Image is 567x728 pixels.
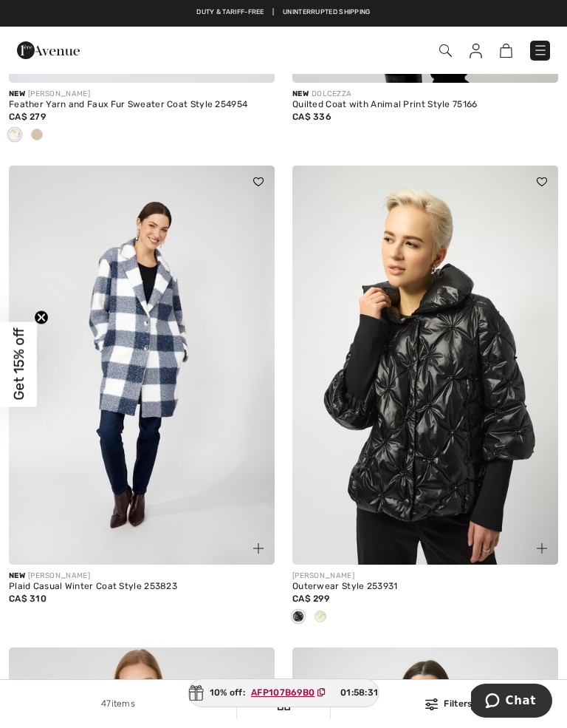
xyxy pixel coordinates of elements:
div: Filters [340,697,558,710]
img: heart_black_full.svg [253,177,264,186]
a: Duty & tariff-free | Uninterrupted shipping [196,8,370,16]
a: 1ère Avenue [17,44,80,56]
div: Quilted Coat with Animal Print Style 75166 [292,100,558,110]
div: [PERSON_NAME] [9,571,275,582]
div: [PERSON_NAME] [292,571,558,582]
img: Search [439,44,452,57]
button: Close teaser [34,310,49,324]
span: New [292,89,309,98]
span: CA$ 310 [9,593,47,604]
img: plus_v2.svg [253,543,264,554]
img: heart_black_full.svg [537,177,547,186]
img: Joseph Ribkoff Outerwear Style 253931. Black [292,166,558,565]
div: DOLCEZZA [292,89,558,100]
span: CA$ 336 [292,112,331,122]
div: Black [287,605,309,630]
div: Plaid Casual Winter Coat Style 253823 [9,582,275,592]
img: Shopping Bag [500,44,512,58]
div: [PERSON_NAME] [9,89,275,100]
img: Gift.svg [189,685,204,701]
span: New [9,571,25,580]
iframe: Opens a widget where you can chat to one of our agents [471,684,552,721]
span: New [9,89,25,98]
div: Winter White [309,605,331,630]
div: Feather Yarn and Faux Fur Sweater Coat Style 254954 [9,100,275,110]
ins: AFP107B69B0 [251,687,315,698]
span: CA$ 299 [292,593,329,604]
span: Get 15% off [10,328,27,401]
span: CA$ 279 [9,112,46,122]
div: Outerwear Style 253931 [292,582,558,592]
img: My Info [470,44,482,58]
img: Menu [533,43,548,58]
span: 01:58:31 [340,686,378,699]
img: 1ère Avenue [17,35,80,65]
img: plus_v2.svg [537,543,547,554]
span: 47 [101,698,111,709]
div: 10% off: [188,678,379,707]
div: Winter White [4,123,26,148]
div: Fawn [26,123,48,148]
img: Plaid Casual Winter Coat Style 253823. Blue/Off White [9,166,275,565]
img: Filters [425,698,438,710]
